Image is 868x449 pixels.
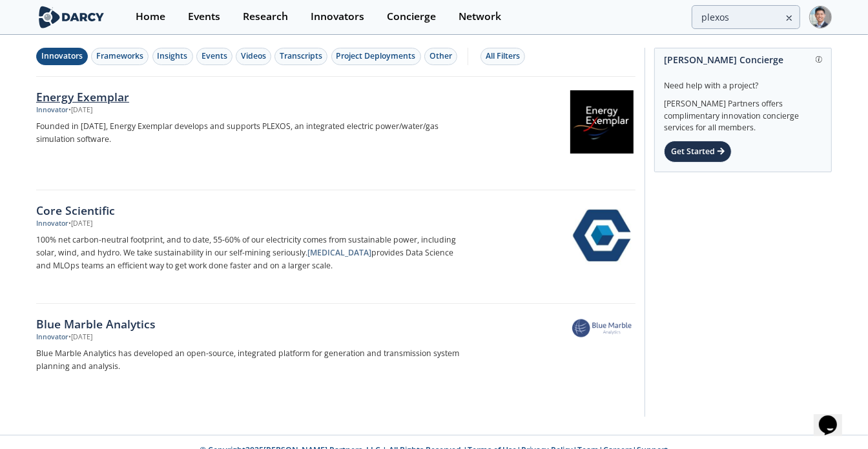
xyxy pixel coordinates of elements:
img: Core Scientific [570,204,634,267]
button: Project Deployments [331,48,421,65]
div: Transcripts [280,50,322,62]
div: • [DATE] [68,332,92,343]
strong: [MEDICAL_DATA] [307,247,371,258]
div: Videos [241,50,266,62]
div: Innovators [311,12,364,22]
div: • [DATE] [68,219,92,229]
div: Get Started [664,141,732,163]
p: Blue Marble Analytics has developed an open-source, integrated platform for generation and transm... [36,347,464,373]
button: All Filters [480,48,525,65]
div: Other [429,50,452,62]
img: information.svg [816,56,823,63]
div: Insights [158,50,188,62]
div: Concierge [387,12,436,22]
button: Transcripts [274,48,327,65]
img: logo-wide.svg [36,6,107,28]
div: Innovator [36,332,68,343]
div: Need help with a project? [664,71,822,92]
div: Home [136,12,165,22]
p: Founded in [DATE], Energy Exemplar develops and supports PLEXOS, an integrated electric power/wat... [36,120,464,146]
div: Events [188,12,220,22]
button: Innovators [36,48,88,65]
div: [PERSON_NAME] Concierge [664,48,822,71]
img: Profile [809,6,832,28]
button: Frameworks [91,48,149,65]
div: Core Scientific [36,202,464,219]
div: Innovators [41,50,83,62]
div: Innovator [36,105,68,115]
div: Project Deployments [336,50,416,62]
a: Blue Marble Analytics Innovator •[DATE] Blue Marble Analytics has developed an open-source, integ... [36,304,635,417]
div: Frameworks [96,50,143,62]
div: Research [243,12,288,22]
button: Insights [152,48,193,65]
div: Energy Exemplar [36,88,464,105]
input: Advanced Search [692,5,800,29]
p: 100% net carbon-neutral footprint, and to date, 55-60% of our electricity comes from sustainable ... [36,234,464,272]
iframe: chat widget [814,397,855,436]
div: [PERSON_NAME] Partners offers complimentary innovation concierge services for all members. [664,92,822,134]
button: Other [424,48,457,65]
button: Events [196,48,232,65]
div: Events [201,50,227,62]
div: • [DATE] [68,105,92,115]
div: Network [459,12,501,22]
a: Energy Exemplar Innovator •[DATE] Founded in [DATE], Energy Exemplar develops and supports PLEXOS... [36,77,635,190]
img: Blue Marble Analytics [570,317,634,339]
div: Blue Marble Analytics [36,315,464,332]
div: All Filters [486,50,520,62]
div: Innovator [36,219,68,229]
a: Core Scientific Innovator •[DATE] 100% net carbon-neutral footprint, and to date, 55-60% of our e... [36,190,635,304]
img: Energy Exemplar [570,90,634,154]
button: Videos [236,48,271,65]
